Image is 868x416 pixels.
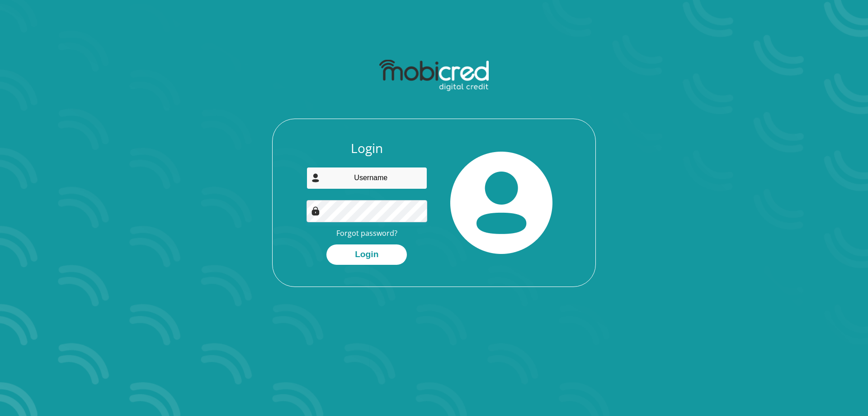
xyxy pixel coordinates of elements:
img: user-icon image [311,173,320,182]
button: Login [326,244,407,265]
h3: Login [307,141,428,156]
a: Forgot password? [336,228,397,238]
input: Username [307,167,428,189]
img: Image [311,206,320,215]
img: mobicred logo [379,60,488,91]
